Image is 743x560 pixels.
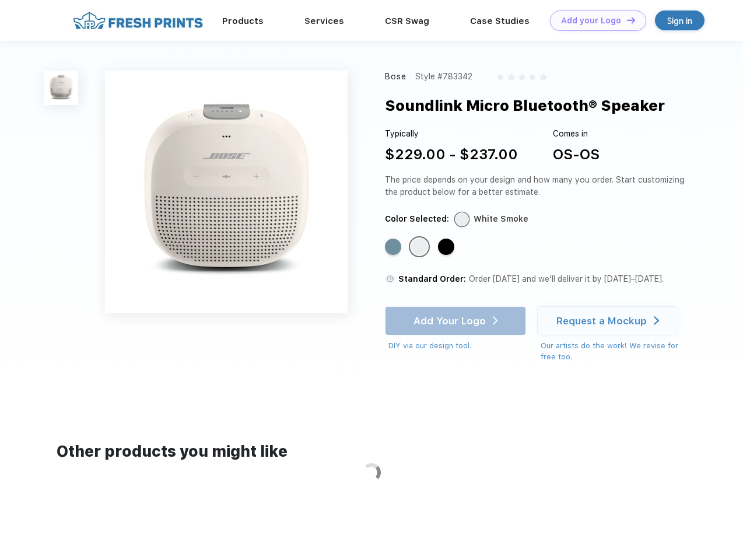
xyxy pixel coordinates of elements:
[385,239,401,255] div: Stone Blue
[411,239,427,255] div: White Smoke
[655,10,705,30] a: Sign in
[398,274,466,283] span: Standard Order:
[553,128,600,140] div: Comes in
[105,71,348,313] img: func=resize&h=640
[529,73,536,80] img: gray_star.svg
[385,71,407,83] div: Bose
[556,315,647,327] div: Request a Mockup
[385,94,665,117] div: Soundlink Micro Bluetooth® Speaker
[654,316,659,325] img: white arrow
[415,71,472,83] div: Style #783342
[385,274,395,284] img: standard order
[385,16,429,26] a: CSR Swag
[57,440,686,463] div: Other products you might like
[385,213,449,225] div: Color Selected:
[627,17,635,23] img: DT
[518,73,525,80] img: gray_star.svg
[304,16,344,26] a: Services
[222,16,264,26] a: Products
[497,73,504,80] img: gray_star.svg
[539,73,546,80] img: gray_star.svg
[553,144,600,165] div: OS-OS
[385,174,689,198] div: The price depends on your design and how many you order. Start customizing the product below for ...
[438,239,454,255] div: Black
[507,73,514,80] img: gray_star.svg
[385,144,518,165] div: $229.00 - $237.00
[469,274,664,283] span: Order [DATE] and we’ll deliver it by [DATE]–[DATE].
[388,340,526,352] div: DIY via our design tool.
[69,10,206,31] img: fo%20logo%202.webp
[541,340,689,363] div: Our artists do the work! We revise for free too.
[474,213,528,225] div: White Smoke
[561,16,621,26] div: Add your Logo
[385,128,518,140] div: Typically
[44,71,78,105] img: func=resize&h=100
[667,14,692,27] div: Sign in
